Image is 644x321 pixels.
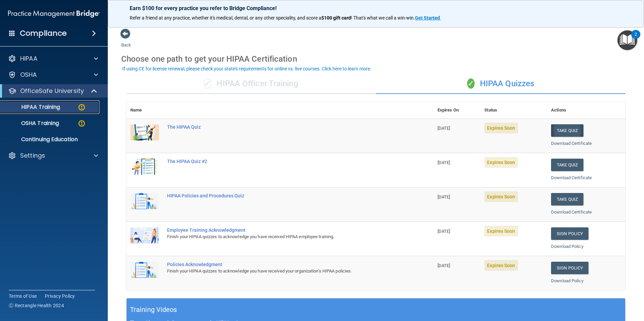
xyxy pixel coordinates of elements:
a: OSHA [8,71,98,79]
a: HIPAA [8,55,98,63]
a: Download Certificate [551,210,592,215]
div: 2 [635,34,637,43]
span: [DATE] [438,126,450,131]
a: Sign Policy [551,227,588,240]
th: Status [480,102,547,119]
button: Take Quiz [551,159,583,171]
div: Policies Acknowledgment [167,262,400,267]
span: ✓ [467,78,475,89]
button: Open Resource Center, 2 new notifications [617,30,637,50]
a: Download Certificate [551,175,592,180]
div: HIPAA Policies and Procedures Quiz [167,193,400,198]
div: Employee Training Acknowledgment [167,227,400,233]
a: OfficeSafe University [8,87,98,95]
span: Expires Soon [484,123,518,133]
strong: Get Started [415,15,440,21]
span: Refer a friend at any practice, whether it's medical, dental, or any other speciality, and score a [130,15,321,21]
span: Expires Soon [484,226,518,236]
p: HIPAA [20,55,37,63]
img: PMB logo [8,7,100,21]
img: warning-circle.0cc9ac19.png [77,119,86,128]
span: Ⓒ Rectangle Health 2024 [9,302,64,309]
span: Expires Soon [484,157,518,168]
p: OfficeSafe University [20,87,84,95]
span: ! That's what we call a win-win. [351,15,415,21]
th: Actions [547,102,625,119]
a: Sign Policy [551,262,588,274]
span: Expires Soon [484,191,518,202]
a: Back [121,34,131,47]
button: Take Quiz [551,124,583,137]
span: [DATE] [438,263,450,268]
div: If using CE for license renewal, please check your state's requirements for online vs. live cours... [122,66,372,71]
a: Get Started [415,15,441,21]
p: OSHA Training [4,120,59,127]
div: The HIPAA Quiz #2 [167,159,400,164]
p: OSHA [20,71,37,79]
a: Terms of Use [9,293,37,299]
a: Privacy Policy [45,293,75,299]
a: Download Certificate [551,141,592,146]
div: Choose one path to get your HIPAA Certification [121,49,631,69]
span: Expires Soon [484,260,518,271]
strong: $100 gift card [321,15,351,21]
div: The HIPAA Quiz [167,124,400,130]
div: HIPAA Officer Training [126,74,376,94]
p: Earn $100 for every practice you refer to Bridge Compliance! [130,5,622,11]
span: ✓ [204,78,211,89]
span: [DATE] [438,229,450,234]
a: Download Policy [551,244,583,249]
th: Name [126,102,163,119]
p: Continuing Education [4,136,96,143]
div: Finish your HIPAA quizzes to acknowledge you have received HIPAA employee training. [167,233,400,241]
button: Take Quiz [551,193,583,205]
a: Settings [8,152,98,160]
p: Settings [20,152,45,160]
img: warning-circle.0cc9ac19.png [77,103,86,111]
h5: Training Videos [130,304,177,316]
h4: Compliance [20,29,67,38]
p: HIPAA Training [4,104,60,110]
span: [DATE] [438,160,450,165]
div: HIPAA Quizzes [376,74,625,94]
div: Finish your HIPAA quizzes to acknowledge you have received your organization’s HIPAA policies. [167,267,400,275]
th: Expires On [433,102,481,119]
button: If using CE for license renewal, please check your state's requirements for online vs. live cours... [121,65,373,72]
a: Download Policy [551,278,583,283]
span: [DATE] [438,194,450,199]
